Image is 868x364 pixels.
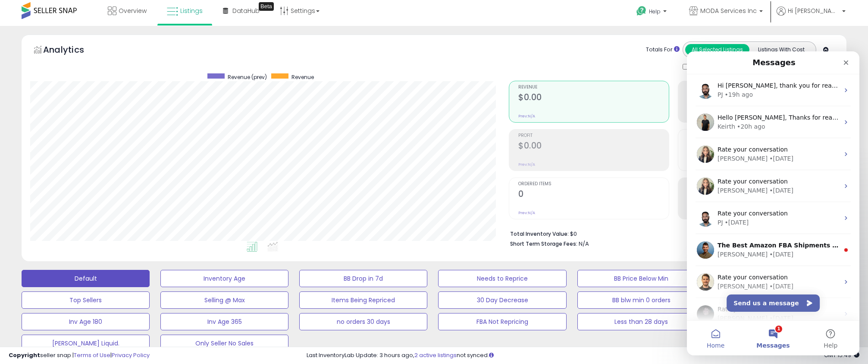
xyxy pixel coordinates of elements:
div: PJ [31,39,36,48]
div: seller snap | | [9,351,150,360]
button: Inv Age 365 [160,313,288,330]
div: • [DATE] [38,167,62,176]
img: Profile image for Keirth [10,62,27,79]
button: All Selected Listings [685,44,749,55]
span: The Best Amazon FBA Shipments & Anayltics - Get a Free Trial ... NEW: Seller Snap integrates with... [31,190,847,197]
button: Items Being Repriced [299,291,427,309]
img: Profile image for Britney [10,126,27,143]
h2: 0 [518,189,668,201]
div: Last InventoryLab Update: 3 hours ago, not synced. [307,351,859,360]
div: [PERSON_NAME] [31,103,81,112]
span: DataHub [232,6,260,15]
div: • 20h ago [50,71,78,80]
h2: $0.00 [518,92,668,104]
button: Only Seller No Sales [160,335,288,352]
i: Get Help [636,6,647,16]
button: Inventory Age [160,270,288,287]
a: Privacy Policy [112,351,150,359]
button: Listings With Cost [749,44,813,55]
span: Help [137,291,150,297]
span: Revenue [291,73,314,81]
button: [PERSON_NAME] Liquid. [22,335,150,352]
a: Hi [PERSON_NAME] [777,6,846,26]
button: Send us a message [40,243,133,260]
img: Profile image for Elias [10,222,27,239]
div: Include Returns [676,62,747,72]
button: BB Price Below Min [577,270,705,287]
div: • [DATE] [82,199,107,208]
span: Listings [180,6,203,15]
b: Total Inventory Value: [510,230,569,237]
small: Prev: N/A [518,162,535,167]
a: Terms of Use [74,351,110,359]
div: • 19h ago [38,39,66,48]
button: Top Sellers [22,291,150,309]
iframe: Intercom live chat [687,51,859,355]
button: FBA Not Repricing [438,313,566,330]
li: $0 [510,228,831,238]
b: Short Term Storage Fees: [510,240,577,247]
span: Ordered Items [518,182,668,187]
div: • [DATE] [82,263,107,272]
span: N/A [579,240,589,248]
img: Profile image for Britney [10,94,27,111]
div: [PERSON_NAME] [31,263,81,272]
strong: Copyright [9,351,40,359]
span: Rate your conversation [31,254,101,261]
span: Profit [518,133,668,138]
h2: $0.00 [518,141,668,152]
div: • [DATE] [82,135,107,144]
small: Prev: N/A [518,210,535,215]
button: no orders 30 days [299,313,427,330]
div: PJ [31,167,36,176]
span: Help [649,8,661,15]
button: Less than 28 days [577,313,705,330]
button: 30 Day Decrease [438,291,566,309]
button: Help [115,269,172,304]
div: Keirth [31,71,48,80]
span: Overview [119,6,147,15]
div: • [DATE] [82,103,107,112]
div: [PERSON_NAME] [31,231,81,240]
small: Prev: N/A [518,114,535,119]
h5: Analytics [43,44,101,58]
button: BB blw min 0 orders [577,291,705,309]
span: Rate your conversation [31,95,101,101]
span: MODA Services Inc [700,6,757,15]
span: Rate your conversation [31,127,101,133]
button: Needs to Reprice [438,270,566,287]
button: BB Drop in 7d [299,270,427,287]
div: Totals For [646,46,680,54]
span: Revenue [518,85,668,90]
button: Inv Age 180 [22,313,150,330]
div: Tooltip anchor [259,2,274,11]
span: Revenue (prev) [228,73,267,81]
button: Messages [57,269,115,304]
img: Profile image for Adam [10,254,27,271]
div: [PERSON_NAME] [31,199,81,208]
span: Rate your conversation [31,158,101,165]
span: Rate your conversation [31,222,101,229]
img: Profile image for PJ [10,158,27,175]
a: 2 active listings [414,351,457,359]
button: Default [22,270,150,287]
span: Messages [69,291,103,297]
img: Profile image for Adrian [10,190,27,207]
div: • [DATE] [82,231,107,240]
button: Selling @ Max [160,291,288,309]
span: Home [20,291,38,297]
div: [PERSON_NAME] [31,135,81,144]
span: Hi [PERSON_NAME] [788,6,840,15]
